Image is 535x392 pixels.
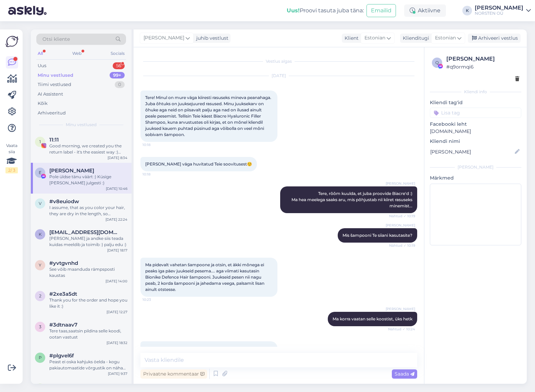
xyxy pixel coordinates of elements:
[49,260,78,266] span: #yvtgvnhd
[109,49,126,58] div: Socials
[49,297,127,309] div: Thank you for the order and hope you like it :)
[364,34,385,42] span: Estonian
[435,60,439,65] span: q
[49,266,127,279] div: See võib maanduda rämpsposti kaustas
[389,243,415,248] span: Nähtud ✓ 10:19
[38,72,73,79] div: Minu vestlused
[38,91,63,98] div: AI Assistent
[39,139,41,144] span: 1
[49,198,79,205] span: #v8euiodw
[366,4,396,17] button: Emailid
[435,34,456,42] span: Estonian
[39,201,41,206] span: v
[395,371,414,377] span: Saada
[430,164,521,170] div: [PERSON_NAME]
[430,128,521,135] p: [DOMAIN_NAME]
[105,217,127,222] div: [DATE] 22:24
[38,62,46,69] div: Uus
[115,81,125,88] div: 0
[287,7,364,15] div: Proovi tasuta juba täna:
[49,322,77,328] span: #3dtnaav7
[430,99,521,106] p: Kliendi tag'id
[388,327,415,332] span: Nähtud ✓ 10:24
[446,63,519,71] div: # q9ormqi6
[105,279,127,284] div: [DATE] 14:00
[145,346,274,369] span: See on selline rasueritust reguleeriv aga olen mitmeid volüümi šampoone proovinud, et need võtava...
[38,100,48,107] div: Kõik
[333,316,412,321] span: Ma korra vaatan selle koostist, üks hetk
[404,4,446,17] div: Aktiivne
[475,11,523,16] div: NORSTEN OÜ
[39,293,41,298] span: 2
[140,73,417,79] div: [DATE]
[386,181,415,186] span: [PERSON_NAME]
[39,324,41,329] span: 3
[66,122,97,128] span: Minu vestlused
[49,353,74,359] span: #plgvel6f
[107,309,127,315] div: [DATE] 12:27
[49,235,127,248] div: [PERSON_NAME] ja andke siis teada kuidas meeldib ja toimib :) palju edu :)
[140,58,417,64] div: Vestlus algas
[39,170,41,175] span: E
[430,174,521,182] p: Märkmed
[446,55,519,63] div: [PERSON_NAME]
[468,34,521,43] div: Arhiveeri vestlus
[108,155,127,160] div: [DATE] 8:34
[71,49,83,58] div: Web
[106,186,127,191] div: [DATE] 10:46
[386,223,415,228] span: [PERSON_NAME]
[430,138,521,145] p: Kliendi nimi
[38,110,66,117] div: Arhiveeritud
[400,35,429,42] div: Klienditugi
[49,291,77,297] span: #2xe3a5dt
[142,172,168,177] span: 10:18
[462,6,472,15] div: K
[342,35,359,42] div: Klient
[49,229,121,235] span: kadilaos62@gmail.com
[107,340,127,345] div: [DATE] 18:32
[389,213,415,219] span: Nähtud ✓ 10:19
[42,36,70,43] span: Otsi kliente
[108,371,127,376] div: [DATE] 9:37
[430,108,521,118] input: Lisa tag
[145,262,265,292] span: Ma pidevalt vahetan šampoone ja otsin, et äkki mõnega ei peaks iga päev juukseid pesema.... aga v...
[145,161,252,167] span: [PERSON_NAME] väga huvitatud Teie soovitusest☺️
[107,248,127,253] div: [DATE] 18:17
[49,174,127,186] div: Pole üldse tänu väärt :) Küsige [PERSON_NAME] julgesti :)
[5,143,18,173] div: Vaata siia
[36,49,44,58] div: All
[194,35,228,42] div: juhib vestlust
[475,5,531,16] a: [PERSON_NAME]NORSTEN OÜ
[475,5,523,11] div: [PERSON_NAME]
[49,168,94,174] span: Evelin Täht
[110,72,125,79] div: 99+
[49,143,127,155] div: Good morning, we created you the return label - it's the easiest way :) Please print it out and p...
[38,81,71,88] div: Tiimi vestlused
[142,142,168,147] span: 10:18
[39,232,42,237] span: k
[49,359,127,371] div: Peast ei oska kahjuks öelda - kogu pakiautomaatide võrgustik on näha pakiautomaadi valiku tegemisel
[145,95,272,137] span: Tere! Minul on mure väga kiiresti rasuseks mineva peanahaga. Juba õhtuks on juuksejuured rasused....
[430,89,521,95] div: Kliendi info
[430,148,513,156] input: Lisa nimi
[49,328,127,340] div: Tere taas,saatsin pildina selle koodi, ootan vastust
[49,137,59,143] span: 11:11
[291,191,413,208] span: Tere, rõõm kuulda, et juba proovide Biacre'd :) Ma hea meelega saaks aru, mis põhjustab nii kiire...
[5,35,18,48] img: Askly Logo
[49,205,127,217] div: I assume, that as you color your hair, they are dry in the length, so Seaboost conditioner is ver...
[287,7,300,14] b: Uus!
[39,355,42,360] span: p
[113,62,125,69] div: 56
[39,262,41,268] span: y
[430,121,521,128] p: Facebooki leht
[343,233,412,238] span: Mis šampooni Te siiani kasutasite?
[49,383,77,390] span: #djddawal
[140,369,207,379] div: Privaatne kommentaar
[142,297,168,302] span: 10:23
[144,34,184,42] span: [PERSON_NAME]
[5,167,18,173] div: 2 / 3
[386,306,415,311] span: [PERSON_NAME]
